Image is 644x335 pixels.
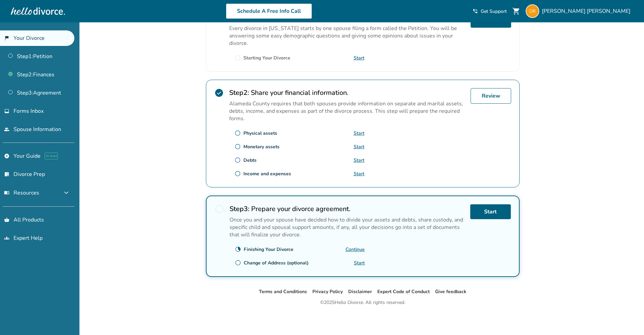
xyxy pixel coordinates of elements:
a: Start [354,144,364,150]
span: expand_more [62,189,70,197]
span: radio_button_unchecked [235,260,241,266]
span: phone_in_talk [473,8,478,14]
a: phone_in_talkGet Support [473,8,507,15]
div: Finishing Your Divorce [244,246,293,253]
li: Give feedback [435,288,467,296]
span: Forms Inbox [14,107,44,115]
div: Debts [243,157,257,163]
span: shopping_basket [4,217,9,223]
span: AI beta [45,153,58,159]
span: people [4,127,9,132]
span: Resources [4,189,39,197]
p: Once you and your spouse have decided how to divide your assets and debts, share custody, and spe... [230,216,465,238]
span: radio_button_unchecked [235,171,241,177]
strong: Step 2 : [229,88,249,97]
span: menu_book [4,190,9,196]
span: Get Support [481,8,507,15]
h2: Share your financial information. [229,88,465,97]
iframe: Chat Widget [610,303,644,335]
a: Schedule A Free Info Call [226,3,312,19]
span: list_alt_check [4,172,9,177]
div: Physical assets [243,130,277,136]
a: Start [354,260,365,266]
span: radio_button_unchecked [235,144,241,150]
div: Monetary assets [243,144,280,150]
span: inbox [4,108,9,114]
p: Alameda County requires that both spouses provide information on separate and marital assets, deb... [229,100,465,122]
img: diaprueda2@gmail.com [526,4,539,18]
a: Start [354,171,364,177]
h2: Prepare your divorce agreement. [230,204,465,213]
span: radio_button_unchecked [235,130,241,136]
a: Terms and Conditions [259,288,307,295]
a: Continue [345,246,365,253]
div: Starting Your Divorce [243,55,290,61]
span: groups [4,235,9,241]
span: radio_button_unchecked [235,55,241,61]
span: [PERSON_NAME] [PERSON_NAME] [542,7,633,15]
div: Change of Address (optional) [244,260,309,266]
span: shopping_cart [512,7,520,15]
a: Review [471,88,511,104]
li: Disclaimer [348,288,372,296]
span: radio_button_unchecked [215,204,224,214]
div: © 2025 Hello Divorce. All rights reserved. [320,299,405,307]
a: Start [470,204,511,219]
a: Expert Code of Conduct [377,288,430,295]
span: clock_loader_40 [235,246,241,252]
span: explore [4,153,9,159]
a: Start [354,55,364,61]
div: Income and expenses [243,171,291,177]
a: Privacy Policy [312,288,343,295]
span: flag_2 [4,35,9,41]
p: Every divorce in [US_STATE] starts by one spouse filing a form called the Petition. You will be a... [229,25,465,47]
span: check_circle [214,88,224,98]
span: radio_button_unchecked [235,157,241,163]
strong: Step 3 : [230,204,249,213]
a: Start [354,130,364,136]
a: Start [354,157,364,163]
